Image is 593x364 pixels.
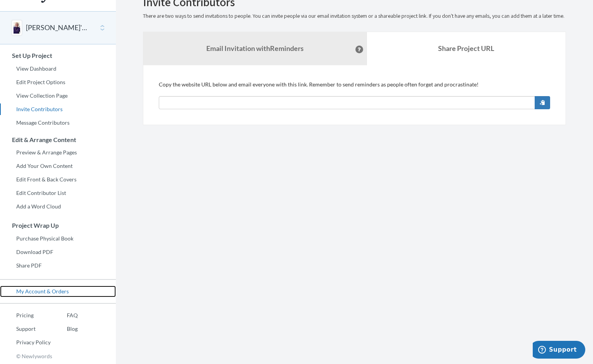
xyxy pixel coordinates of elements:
a: Blog [51,323,78,335]
h3: Edit & Arrange Content [0,136,116,143]
b: Share Project URL [438,44,494,52]
div: Copy the website URL below and email everyone with this link. Remember to send reminders as peopl... [159,81,550,109]
strong: Email Invitation with Reminders [206,44,304,52]
h3: Project Wrap Up [0,222,116,229]
button: [PERSON_NAME]'s 85th Birthday! [26,23,88,33]
iframe: Opens a widget where you can chat to one of our agents [533,341,585,360]
p: There are two ways to send invitations to people. You can invite people via our email invitation ... [143,12,566,20]
h3: Set Up Project [0,52,116,59]
a: FAQ [51,310,78,321]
